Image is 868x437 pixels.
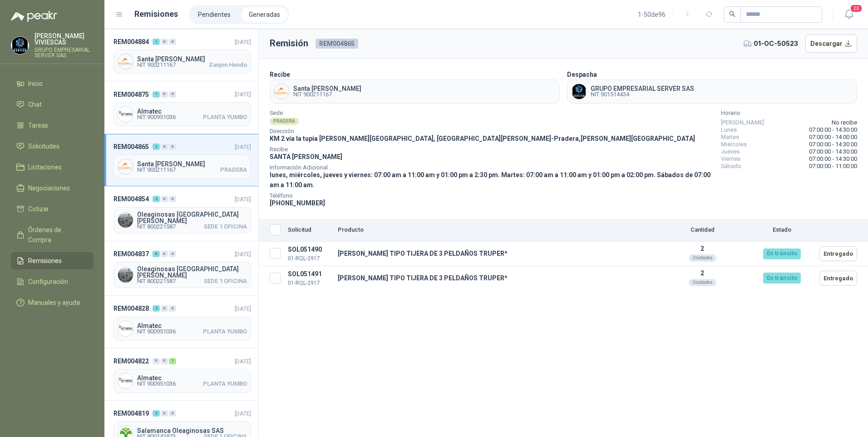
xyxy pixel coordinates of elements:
span: [DATE] [235,358,251,365]
a: REM004837600[DATE] Company LogoOleaginosas [GEOGRAPHIC_DATA][PERSON_NAME]NIT 800221587SEDE 1 OFICINA [104,241,258,296]
a: Licitaciones [11,159,94,176]
th: Producto [334,219,657,242]
div: 0 [161,410,168,417]
a: Generadas [242,7,287,22]
div: 0 [169,410,176,417]
div: 0 [169,144,176,150]
a: REM004828200[DATE] Company LogoAlmatecNIT 900951036PLANTA YUMBO [104,296,258,348]
div: 0 [161,144,168,150]
span: Horario [721,111,857,115]
span: NIT 800221587 [137,278,176,284]
img: Company Logo [118,213,133,228]
a: Manuales y ayuda [11,294,94,311]
span: Jueves [721,148,740,155]
td: En tránsito [748,266,816,290]
span: Recibe [270,147,714,152]
div: 2 [153,196,160,202]
img: Company Logo [118,321,133,336]
div: En tránsito [763,273,801,283]
a: Configuración [11,273,94,290]
span: GRUPO EMPRESARIAL SERVER SAS [591,85,694,92]
span: NIT 900211167 [293,92,361,97]
span: Zanjon Hondo [209,62,247,68]
b: Recibe [270,71,290,78]
span: Negociaciones [28,183,70,193]
div: 0 [161,358,168,364]
li: Pendientes [191,7,238,22]
div: 6 [153,251,160,257]
div: 1 [153,91,160,98]
span: SEDE 1 OFICINA [204,224,247,229]
span: Miércoles [721,141,747,148]
span: Inicio [28,79,43,89]
td: En tránsito [748,242,816,266]
img: Company Logo [274,84,289,99]
span: Configuración [28,277,68,287]
span: Oleaginosas [GEOGRAPHIC_DATA][PERSON_NAME] [137,266,247,278]
img: Company Logo [118,268,133,283]
span: NIT 900951036 [137,114,176,120]
span: SANTA [PERSON_NAME] [270,153,342,160]
img: Company Logo [118,373,133,388]
span: PRADERA [220,167,247,173]
span: PLANTA YUMBO [203,329,247,334]
img: Company Logo [572,84,587,99]
div: 0 [169,305,176,312]
div: 0 [161,91,168,98]
span: Dirección [270,129,714,134]
img: Company Logo [118,107,133,122]
div: 1 [153,39,160,45]
td: SOL051490 [284,242,334,266]
span: [PERSON_NAME] [721,119,764,126]
th: Seleccionar/deseleccionar [259,219,284,242]
span: [DATE] [235,91,251,98]
span: Almatec [137,375,247,381]
div: 0 [161,251,168,257]
span: [PHONE_NUMBER] [270,199,325,207]
button: Descargar [805,35,858,53]
a: Remisiones [11,252,94,269]
a: Negociaciones [11,179,94,197]
span: SEDE 1 OFICINA [204,278,247,284]
span: REM004884 [113,37,149,47]
a: Inicio [11,75,94,92]
span: NIT 900951036 [137,329,176,334]
div: 1 - 50 de 96 [638,7,695,22]
span: REM004875 [113,89,149,99]
span: Licitaciones [28,162,62,172]
div: 0 [161,39,168,45]
span: 07:00:00 - 14:00:00 [809,134,857,141]
td: [PERSON_NAME] TIPO TIJERA DE 3 PELDAÑOS TRUPER* [334,266,657,290]
p: 01-RQL-2917 [288,279,330,288]
span: 01-OC-50523 [754,39,798,49]
span: REM004819 [113,408,149,418]
span: Lunes [721,126,737,134]
th: Cantidad [657,219,748,242]
p: 2 [661,245,744,252]
span: search [729,11,735,17]
button: Entregado [819,271,857,286]
span: 07:00:00 - 14:30:00 [809,141,857,148]
span: No recibe [832,119,857,126]
img: Company Logo [118,159,133,174]
span: [DATE] [235,144,251,150]
span: Almatec [137,108,247,114]
a: Chat [11,96,94,113]
th: Solicitud [284,219,334,242]
span: Santa [PERSON_NAME] [293,85,361,92]
p: 2 [661,269,744,277]
span: Santa [PERSON_NAME] [137,161,247,167]
div: PRADERA [270,118,299,125]
div: En tránsito [763,248,801,259]
span: Almatec [137,323,247,329]
span: PLANTA YUMBO [203,381,247,387]
div: 0 [161,305,168,312]
p: 01-RQL-2917 [288,254,330,263]
div: 2 [153,410,160,417]
a: Solicitudes [11,138,94,155]
a: REM004822001[DATE] Company LogoAlmatecNIT 900951036PLANTA YUMBO [104,348,258,401]
span: NIT 900211167 [137,167,176,173]
span: Salamanca Oleaginosas SAS [137,427,247,434]
span: Teléfono [270,194,714,198]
